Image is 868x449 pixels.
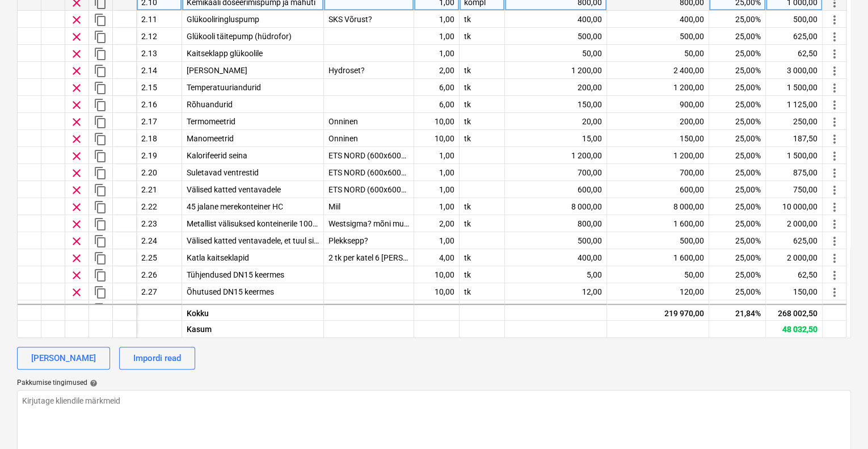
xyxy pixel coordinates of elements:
[70,132,83,146] span: Eemalda rida
[709,300,766,317] div: 25,00%
[187,270,284,279] span: Tühjendused DN15 keermes
[828,13,841,27] span: Rohkem toiminguid
[414,283,460,300] div: 10,00
[766,28,823,45] div: 625,00
[505,232,607,249] div: 500,00
[607,303,709,320] div: 219 970,00
[766,79,823,96] div: 1 500,00
[460,62,505,79] div: tk
[87,379,98,387] span: help
[505,79,607,96] div: 200,00
[505,130,607,147] div: 15,00
[505,45,607,62] div: 50,00
[31,351,96,366] div: [PERSON_NAME]
[70,115,83,129] span: Eemalda rida
[709,249,766,266] div: 25,00%
[709,62,766,79] div: 25,00%
[766,303,823,320] div: 268 002,50
[187,287,274,296] span: Õhutused DN15 keermes
[460,300,505,317] div: tk
[766,283,823,300] div: 150,00
[460,198,505,215] div: tk
[766,113,823,130] div: 250,00
[94,251,107,265] span: Dubleeri rida
[607,164,709,181] div: 700,00
[94,132,107,146] span: Dubleeri rida
[133,351,181,366] div: Impordi read
[94,64,107,78] span: Dubleeri rida
[70,200,83,214] span: Eemalda rida
[607,215,709,232] div: 1 600,00
[187,117,235,126] span: Termomeetrid
[137,62,182,79] div: 2.14
[828,47,841,61] span: Rohkem toiminguid
[70,286,83,299] span: Eemalda rida
[709,96,766,113] div: 25,00%
[328,202,340,211] span: Miil
[505,198,607,215] div: 8 000,00
[328,15,372,24] span: SKS Võrust?
[94,47,107,61] span: Dubleeri rida
[70,13,83,27] span: Eemalda rida
[137,130,182,147] div: 2.18
[94,166,107,180] span: Dubleeri rida
[607,96,709,113] div: 900,00
[828,251,841,265] span: Rohkem toiminguid
[607,62,709,79] div: 2 400,00
[328,134,358,143] span: Onninen
[607,130,709,147] div: 150,00
[414,113,460,130] div: 10,00
[137,300,182,317] div: 2.28
[766,164,823,181] div: 875,00
[94,115,107,129] span: Dubleeri rida
[94,13,107,27] span: Dubleeri rida
[828,268,841,282] span: Rohkem toiminguid
[709,164,766,181] div: 25,00%
[328,117,358,126] span: Onninen
[828,115,841,129] span: Rohkem toiminguid
[505,181,607,198] div: 600,00
[607,11,709,28] div: 400,00
[70,64,83,78] span: Eemalda rida
[505,28,607,45] div: 500,00
[766,181,823,198] div: 750,00
[460,215,505,232] div: tk
[828,98,841,112] span: Rohkem toiminguid
[709,181,766,198] div: 25,00%
[709,130,766,147] div: 25,00%
[137,249,182,266] div: 2.25
[828,303,841,316] span: Rohkem toiminguid
[328,151,456,160] span: ETS NORD (600x600mm) vaata oisu
[709,232,766,249] div: 25,00%
[94,217,107,231] span: Dubleeri rida
[766,320,823,337] div: 48 032,50
[94,200,107,214] span: Dubleeri rida
[709,198,766,215] div: 25,00%
[607,113,709,130] div: 200,00
[709,113,766,130] div: 25,00%
[187,151,247,160] span: Kalorifeerid seina
[505,96,607,113] div: 150,00
[607,147,709,164] div: 1 200,00
[414,300,460,317] div: 10,00
[460,11,505,28] div: tk
[766,11,823,28] div: 500,00
[505,249,607,266] div: 400,00
[137,28,182,45] div: 2.12
[137,283,182,300] div: 2.27
[137,266,182,283] div: 2.26
[187,202,283,211] span: 45 jalane merekonteiner HC
[766,198,823,215] div: 10 000,00
[709,283,766,300] div: 25,00%
[414,249,460,266] div: 4,00
[187,49,263,58] span: Kaitseklapp glükoolile
[709,266,766,283] div: 25,00%
[187,32,292,41] span: Glükooli täitepump (hüdrofor)
[414,79,460,96] div: 6,00
[460,113,505,130] div: tk
[182,320,324,337] div: Kasum
[607,181,709,198] div: 600,00
[828,64,841,78] span: Rohkem toiminguid
[828,81,841,95] span: Rohkem toiminguid
[414,266,460,283] div: 10,00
